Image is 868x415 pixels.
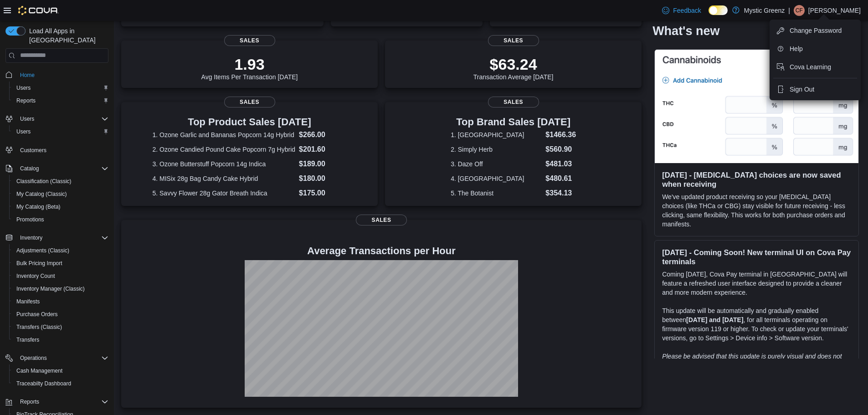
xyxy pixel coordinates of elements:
[13,126,34,137] a: Users
[773,60,857,74] button: Cova Learning
[9,364,112,377] button: Cash Management
[662,192,851,229] p: We've updated product receiving so your [MEDICAL_DATA] choices (like THCa or CBG) stay visible fo...
[201,55,298,81] div: Avg Items Per Transaction [DATE]
[16,260,62,267] span: Bulk Pricing Import
[9,82,112,94] button: Users
[545,188,576,199] dd: $354.13
[13,283,88,294] a: Inventory Manager (Classic)
[488,97,539,108] span: Sales
[662,306,851,343] p: This update will be automatically and gradually enabled between , for all terminals operating on ...
[20,115,34,123] span: Users
[20,72,35,79] span: Home
[13,378,75,389] a: Traceabilty Dashboard
[13,126,108,137] span: Users
[2,68,112,82] button: Home
[9,244,112,257] button: Adjustments (Classic)
[13,245,73,256] a: Adjustments (Classic)
[16,367,62,374] span: Cash Management
[2,162,112,175] button: Catalog
[2,113,112,125] button: Users
[545,159,576,169] dd: $481.03
[16,144,108,156] span: Customers
[662,248,851,266] h3: [DATE] - Coming Soon! New terminal UI on Cova Pay terminals
[13,95,108,106] span: Reports
[2,352,112,364] button: Operations
[16,113,108,124] span: Users
[13,283,108,294] span: Inventory Manager (Classic)
[794,5,805,16] div: Christine Flanagan
[224,35,275,46] span: Sales
[152,145,295,154] dt: 2. Ozone Candied Pound Cake Popcorn 7g Hybrid
[13,258,108,269] span: Bulk Pricing Import
[13,214,48,225] a: Promotions
[451,159,542,169] dt: 3. Daze Off
[16,298,40,305] span: Manifests
[299,129,347,140] dd: $266.00
[299,173,347,184] dd: $180.00
[709,5,728,15] input: Dark Mode
[16,396,108,407] span: Reports
[16,69,108,81] span: Home
[16,247,69,254] span: Adjustments (Classic)
[20,165,39,172] span: Catalog
[128,246,634,256] h4: Average Transactions per Hour
[9,175,112,188] button: Classification (Classic)
[16,311,58,318] span: Purchase Orders
[773,41,857,56] button: Help
[16,216,44,223] span: Promotions
[788,5,790,16] p: |
[473,55,554,81] div: Transaction Average [DATE]
[201,55,298,73] p: 1.93
[773,82,857,97] button: Sign Out
[16,113,38,124] button: Users
[9,213,112,226] button: Promotions
[13,82,34,93] a: Users
[26,26,108,45] span: Load All Apps in [GEOGRAPHIC_DATA]
[13,309,62,320] a: Purchase Orders
[152,189,295,198] dt: 5. Savvy Flower 28g Gator Breath Indica
[16,396,43,407] button: Reports
[9,321,112,333] button: Transfers (Classic)
[790,44,803,53] span: Help
[13,258,66,269] a: Bulk Pricing Import
[16,190,67,198] span: My Catalog (Classic)
[9,257,112,270] button: Bulk Pricing Import
[790,26,842,35] span: Change Password
[13,322,108,333] span: Transfers (Classic)
[9,333,112,346] button: Transfers
[662,270,851,297] p: Coming [DATE], Cova Pay terminal in [GEOGRAPHIC_DATA] will feature a refreshed user interface des...
[13,296,43,307] a: Manifests
[2,231,112,244] button: Inventory
[152,117,346,128] h3: Top Product Sales [DATE]
[13,189,71,200] a: My Catalog (Classic)
[16,70,38,81] a: Home
[13,214,108,225] span: Promotions
[16,353,51,364] button: Operations
[16,323,62,331] span: Transfers (Classic)
[488,35,539,46] span: Sales
[13,322,66,333] a: Transfers (Classic)
[545,144,576,155] dd: $560.90
[744,5,785,16] p: Mystic Greenz
[20,354,47,362] span: Operations
[16,232,46,243] button: Inventory
[299,188,347,199] dd: $175.00
[16,145,50,156] a: Customers
[16,353,108,364] span: Operations
[658,1,704,20] a: Feedback
[20,147,46,154] span: Customers
[16,128,31,135] span: Users
[13,271,59,282] a: Inventory Count
[9,295,112,308] button: Manifests
[16,163,108,174] span: Catalog
[709,15,709,15] span: Dark Mode
[451,145,542,154] dt: 2. Simply Herb
[20,234,42,241] span: Inventory
[9,270,112,282] button: Inventory Count
[16,285,85,292] span: Inventory Manager (Classic)
[545,129,576,140] dd: $1466.36
[13,95,39,106] a: Reports
[673,6,701,15] span: Feedback
[686,316,743,323] strong: [DATE] and [DATE]
[451,174,542,183] dt: 4. [GEOGRAPHIC_DATA]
